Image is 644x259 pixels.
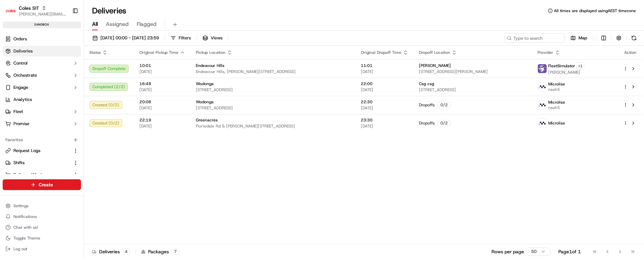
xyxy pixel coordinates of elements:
[538,119,547,127] img: microlise_logo.jpeg
[361,50,401,55] span: Original Dropoff Time
[13,72,37,78] span: Orchestrate
[139,63,185,68] span: 10:01
[538,64,547,73] img: FleetSimulator.png
[13,97,32,103] span: Analytics
[578,35,587,41] span: Map
[419,69,527,74] span: [STREET_ADDRESS][PERSON_NAME]
[100,35,159,41] span: [DATE] 00:00 - [DATE] 23:59
[437,102,451,108] div: 0 / 2
[538,101,547,109] img: microlise_logo.jpeg
[419,87,527,92] span: [STREET_ADDRESS]
[139,123,185,129] span: [DATE]
[13,203,29,209] span: Settings
[3,106,81,117] button: Fleet
[538,82,547,91] img: microlise_logo.jpeg
[13,121,29,127] span: Promise
[548,70,584,75] span: [PERSON_NAME]
[196,105,350,111] span: [STREET_ADDRESS]
[629,33,639,43] button: Refresh
[548,81,565,87] span: Microlise
[19,5,39,11] button: Coles SIT
[3,179,81,190] button: Create
[139,87,185,92] span: [DATE]
[139,117,185,123] span: 22:19
[576,62,584,70] button: +1
[554,8,636,13] span: All times are displayed using AEST timezone
[3,118,81,129] button: Promise
[196,50,225,55] span: Pickup Location
[5,148,70,154] a: Request Logs
[5,172,70,178] a: Delivery Windows
[19,11,67,17] button: [PERSON_NAME][EMAIL_ADDRESS][PERSON_NAME][PERSON_NAME][DOMAIN_NAME]
[361,123,408,129] span: [DATE]
[3,145,81,156] button: Request Logs
[567,33,590,43] button: Map
[13,225,38,230] span: Chat with us!
[3,201,81,211] button: Settings
[39,181,53,188] span: Create
[92,20,98,28] span: All
[3,94,81,105] a: Analytics
[172,249,179,255] div: 7
[361,105,408,111] span: [DATE]
[13,36,27,42] span: Orders
[623,50,637,55] div: Action
[419,120,435,126] span: Dropoffs
[92,5,126,16] h1: Deliveries
[548,120,565,126] span: Microlise
[3,223,81,232] button: Chat with us!
[5,160,70,166] a: Shifts
[13,60,28,66] span: Control
[3,233,81,243] button: Toggle Theme
[13,160,25,166] span: Shifts
[3,244,81,254] button: Log out
[419,50,450,55] span: Dropoff Location
[139,81,185,86] span: 16:48
[137,20,157,28] span: Flagged
[196,69,350,74] span: Endeavour Hills, [PERSON_NAME][STREET_ADDRESS]
[361,63,408,68] span: 11:01
[13,214,37,219] span: Notifications
[196,63,224,68] span: Endeavour Hills
[139,99,185,105] span: 20:08
[106,20,129,28] span: Assigned
[13,48,33,54] span: Deliveries
[211,35,222,41] span: Views
[139,69,185,74] span: [DATE]
[13,109,23,115] span: Fleet
[13,246,27,252] span: Log out
[538,50,553,55] span: Provider
[361,117,408,123] span: 23:30
[3,212,81,221] button: Notifications
[13,148,40,154] span: Request Logs
[5,5,16,16] img: Coles SIT
[13,235,40,241] span: Toggle Theme
[92,248,130,255] div: Deliveries
[196,99,214,105] span: Wodonga
[200,33,225,43] button: Views
[13,84,28,90] span: Engage
[139,105,185,111] span: [DATE]
[3,46,81,57] a: Deliveries
[419,63,451,68] span: [PERSON_NAME]
[3,135,81,145] div: Favorites
[361,81,408,86] span: 22:00
[196,81,214,86] span: Wodonga
[179,35,191,41] span: Filters
[3,157,81,168] button: Shifts
[196,117,218,123] span: Greenacres
[361,87,408,92] span: [DATE]
[3,82,81,93] button: Engage
[548,105,565,110] span: nash5
[361,69,408,74] span: [DATE]
[3,22,81,28] div: sandbox
[504,33,565,43] input: Type to search
[3,170,81,180] button: Delivery Windows
[3,34,81,44] a: Orders
[13,172,49,178] span: Delivery Windows
[139,50,178,55] span: Original Pickup Time
[419,81,434,86] span: Csg csg
[548,63,575,69] span: FleetSimulator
